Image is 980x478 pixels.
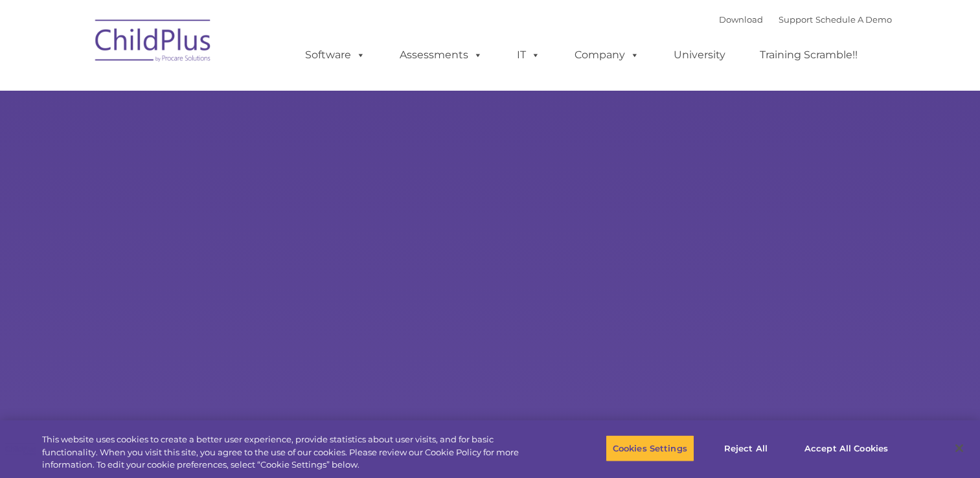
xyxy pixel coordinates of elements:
img: ChildPlus by Procare Solutions [89,10,218,75]
button: Reject All [705,435,786,462]
a: Company [562,42,652,68]
a: Software [292,42,378,68]
a: Support [779,14,813,25]
button: Accept All Cookies [797,435,895,462]
a: Assessments [387,42,496,68]
a: IT [504,42,553,68]
button: Close [945,434,974,462]
div: This website uses cookies to create a better user experience, provide statistics about user visit... [42,433,539,472]
a: Schedule A Demo [815,14,892,25]
font: | [719,14,892,25]
button: Cookies Settings [606,435,694,462]
a: Download [719,14,763,25]
a: University [661,42,738,68]
a: Training Scramble!! [747,42,871,68]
